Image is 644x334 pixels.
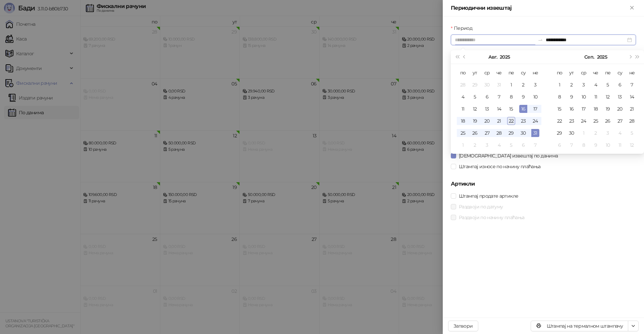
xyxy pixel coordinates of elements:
div: 31 [495,81,503,89]
td: 2025-08-23 [517,115,529,127]
div: 13 [616,93,624,101]
td: 2025-09-29 [553,127,566,139]
label: Период [451,24,476,32]
td: 2025-08-09 [517,91,529,103]
div: 20 [483,117,491,125]
td: 2025-09-25 [590,115,602,127]
th: по [457,67,469,79]
td: 2025-07-29 [469,79,481,91]
div: 4 [495,141,503,149]
td: 2025-09-12 [602,91,614,103]
div: 5 [471,93,479,101]
button: Изабери месец [584,50,594,64]
th: не [529,67,541,79]
div: 9 [568,93,576,101]
div: 24 [580,117,588,125]
button: Close [628,4,636,12]
div: 30 [483,81,491,89]
div: 1 [507,81,515,89]
div: 3 [531,81,539,89]
td: 2025-08-14 [493,103,505,115]
div: 12 [604,93,612,101]
span: to [538,37,543,43]
td: 2025-09-17 [578,103,590,115]
div: 6 [519,141,527,149]
div: 28 [495,129,503,137]
td: 2025-09-09 [566,91,578,103]
div: 26 [604,117,612,125]
td: 2025-08-31 [529,127,541,139]
div: 23 [519,117,527,125]
div: 22 [555,117,563,125]
th: ср [578,67,590,79]
div: 4 [616,129,624,137]
div: 23 [568,117,576,125]
td: 2025-09-21 [626,103,638,115]
div: 27 [483,129,491,137]
td: 2025-09-01 [553,79,566,91]
td: 2025-09-03 [578,79,590,91]
span: Штампај продате артикле [456,192,521,200]
div: 14 [495,105,503,113]
div: 12 [628,141,636,149]
td: 2025-08-19 [469,115,481,127]
div: 29 [507,129,515,137]
button: Изабери годину [597,50,607,64]
td: 2025-09-02 [566,79,578,91]
td: 2025-09-06 [517,139,529,151]
td: 2025-09-30 [566,127,578,139]
span: Раздвоји по датуму [456,203,505,210]
th: пе [602,67,614,79]
button: Штампај на термалном штампачу [531,321,628,331]
div: 24 [531,117,539,125]
td: 2025-09-24 [578,115,590,127]
td: 2025-08-27 [481,127,493,139]
td: 2025-09-19 [602,103,614,115]
th: ср [481,67,493,79]
td: 2025-10-11 [614,139,626,151]
td: 2025-10-03 [602,127,614,139]
td: 2025-10-12 [626,139,638,151]
div: 11 [616,141,624,149]
div: 10 [580,93,588,101]
button: Изабери годину [500,50,510,64]
div: 31 [531,129,539,137]
div: 3 [483,141,491,149]
td: 2025-08-24 [529,115,541,127]
div: 28 [628,117,636,125]
td: 2025-08-13 [481,103,493,115]
div: 16 [568,105,576,113]
div: 19 [604,105,612,113]
div: 7 [531,141,539,149]
td: 2025-10-09 [590,139,602,151]
td: 2025-08-06 [481,91,493,103]
div: 8 [555,93,563,101]
td: 2025-09-07 [626,79,638,91]
div: 1 [555,81,563,89]
div: 7 [568,141,576,149]
td: 2025-09-07 [529,139,541,151]
button: Претходни месец (PageUp) [461,50,468,64]
div: 25 [592,117,600,125]
div: 16 [519,105,527,113]
td: 2025-09-28 [626,115,638,127]
span: swap-right [538,37,543,43]
div: 7 [495,93,503,101]
td: 2025-09-02 [469,139,481,151]
div: 10 [604,141,612,149]
div: 11 [592,93,600,101]
div: 15 [507,105,515,113]
th: су [517,67,529,79]
td: 2025-07-30 [481,79,493,91]
div: 18 [592,105,600,113]
td: 2025-08-21 [493,115,505,127]
div: 1 [459,141,467,149]
div: 6 [616,81,624,89]
td: 2025-09-08 [553,91,566,103]
td: 2025-09-05 [602,79,614,91]
div: 6 [483,93,491,101]
div: 9 [592,141,600,149]
div: 14 [628,93,636,101]
td: 2025-10-10 [602,139,614,151]
div: 3 [604,129,612,137]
